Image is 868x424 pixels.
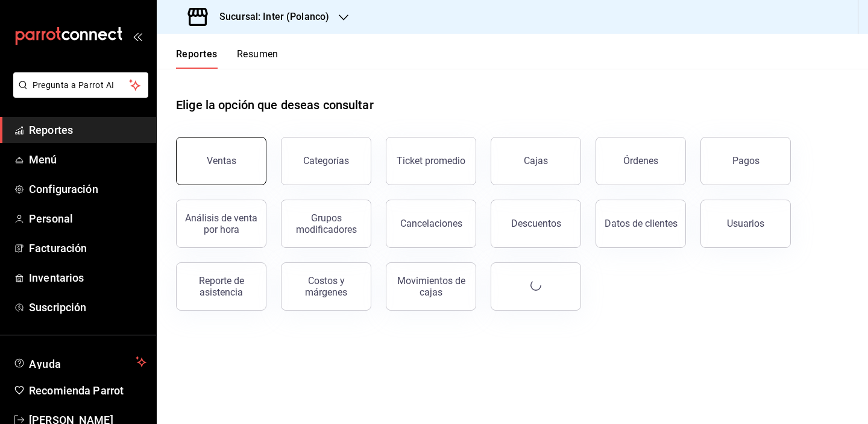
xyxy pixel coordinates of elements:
span: Facturación [29,240,146,256]
button: Reportes [176,48,218,69]
div: Grupos modificadores [289,212,363,235]
h1: Elige la opción que deseas consultar [176,96,374,114]
button: Órdenes [596,137,686,185]
button: Movimientos de cajas [386,262,476,311]
a: Pregunta a Parrot AI [8,87,148,100]
button: Ventas [176,137,266,185]
div: Descuentos [511,218,561,229]
button: Datos de clientes [596,200,686,248]
div: Pagos [732,155,759,166]
span: Suscripción [29,299,146,315]
button: Análisis de venta por hora [176,200,266,248]
button: open_drawer_menu [133,31,142,41]
span: Pregunta a Parrot AI [33,79,130,92]
div: Análisis de venta por hora [184,212,259,235]
button: Costos y márgenes [281,262,371,311]
button: Cancelaciones [386,200,476,248]
div: Movimientos de cajas [394,275,468,298]
span: Ayuda [29,355,131,369]
div: Cancelaciones [400,218,462,229]
span: Recomienda Parrot [29,382,146,399]
button: Pregunta a Parrot AI [13,72,148,98]
div: Categorías [303,155,349,166]
div: Datos de clientes [605,218,678,229]
div: Costos y márgenes [289,275,363,298]
div: Cajas [524,155,548,166]
span: Configuración [29,181,146,197]
span: Reportes [29,122,146,138]
h3: Sucursal: Inter (Polanco) [210,10,329,24]
div: Ticket promedio [397,155,465,166]
div: Usuarios [727,218,764,229]
button: Usuarios [700,200,791,248]
div: navigation tabs [176,48,278,69]
div: Ventas [207,155,236,166]
button: Categorías [281,137,371,185]
div: Órdenes [623,155,658,166]
span: Inventarios [29,270,146,286]
button: Grupos modificadores [281,200,371,248]
button: Reporte de asistencia [176,262,266,311]
span: Menú [29,151,146,168]
button: Resumen [237,48,278,69]
button: Pagos [700,137,791,185]
button: Cajas [491,137,581,185]
div: Reporte de asistencia [184,275,259,298]
button: Descuentos [491,200,581,248]
span: Personal [29,210,146,227]
button: Ticket promedio [386,137,476,185]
